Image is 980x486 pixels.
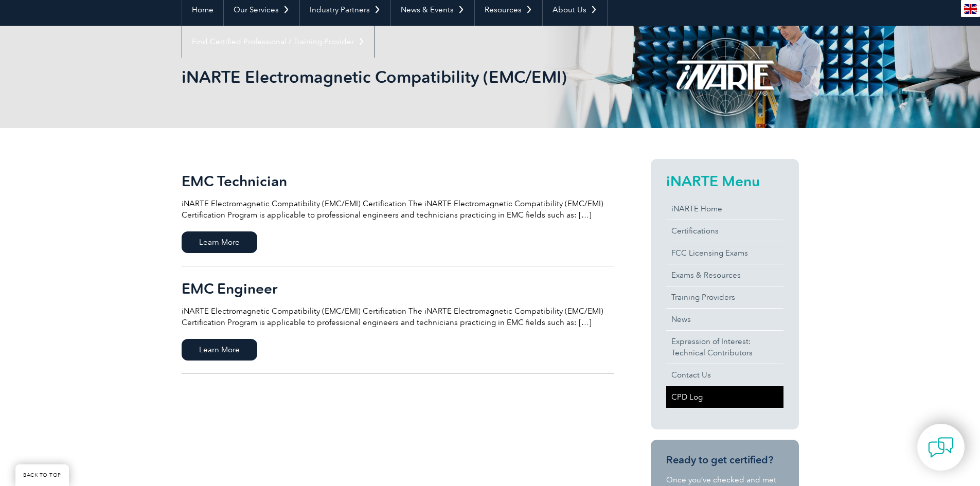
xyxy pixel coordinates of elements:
a: Certifications [666,220,783,242]
a: Expression of Interest:Technical Contributors [666,331,783,364]
h2: EMC Technician [182,173,614,189]
a: EMC Engineer iNARTE Electromagnetic Compatibility (EMC/EMI) Certification The iNARTE Electromagne... [182,266,614,374]
a: Exams & Resources [666,264,783,286]
a: Contact Us [666,364,783,386]
a: News [666,309,783,330]
h3: Ready to get certified? [666,454,783,466]
p: iNARTE Electromagnetic Compatibility (EMC/EMI) Certification The iNARTE Electromagnetic Compatibi... [182,305,614,328]
a: iNARTE Home [666,198,783,220]
h1: iNARTE Electromagnetic Compatibility (EMC/EMI) [182,67,577,87]
h2: iNARTE Menu [666,173,783,189]
span: Learn More [182,339,257,361]
img: en [964,4,977,14]
span: Learn More [182,231,257,253]
a: Training Providers [666,286,783,308]
a: BACK TO TOP [15,464,69,486]
a: Find Certified Professional / Training Provider [182,26,375,58]
a: EMC Technician iNARTE Electromagnetic Compatibility (EMC/EMI) Certification The iNARTE Electromag... [182,159,614,266]
a: CPD Log [666,386,783,408]
img: contact-chat.png [928,435,954,460]
h2: EMC Engineer [182,280,614,297]
a: FCC Licensing Exams [666,242,783,264]
p: iNARTE Electromagnetic Compatibility (EMC/EMI) Certification The iNARTE Electromagnetic Compatibi... [182,198,614,221]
